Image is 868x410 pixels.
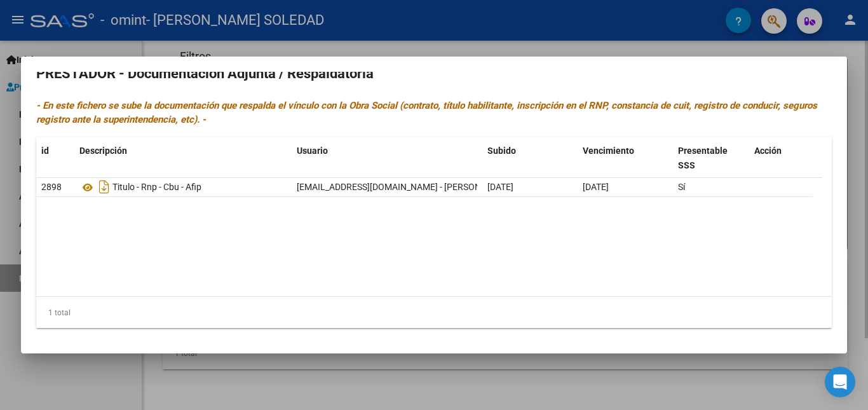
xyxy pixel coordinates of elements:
span: Presentable SSS [678,146,728,170]
datatable-header-cell: Subido [482,137,578,179]
span: [DATE] [583,182,609,192]
span: Acción [754,146,782,156]
span: [EMAIL_ADDRESS][DOMAIN_NAME] - [PERSON_NAME] [297,182,512,192]
i: - En este fichero se sube la documentación que respalda el vínculo con la Obra Social (contrato, ... [36,100,817,126]
div: 1 total [36,297,832,329]
h2: PRESTADOR - Documentación Adjunta / Respaldatoria [36,62,832,86]
span: [DATE] [487,182,513,192]
span: Vencimiento [583,146,634,156]
span: id [41,146,49,156]
div: Open Intercom Messenger [825,367,855,397]
datatable-header-cell: Vencimiento [578,137,673,179]
span: Descripción [79,146,127,156]
datatable-header-cell: Presentable SSS [673,137,749,179]
datatable-header-cell: id [36,137,74,179]
datatable-header-cell: Usuario [292,137,482,179]
i: Descargar documento [96,177,112,197]
span: 2898 [41,182,62,192]
span: Subido [487,146,516,156]
span: Sí [678,182,685,192]
datatable-header-cell: Descripción [74,137,292,179]
datatable-header-cell: Acción [749,137,813,179]
span: Usuario [297,146,328,156]
span: Titulo - Rnp - Cbu - Afip [112,182,201,193]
